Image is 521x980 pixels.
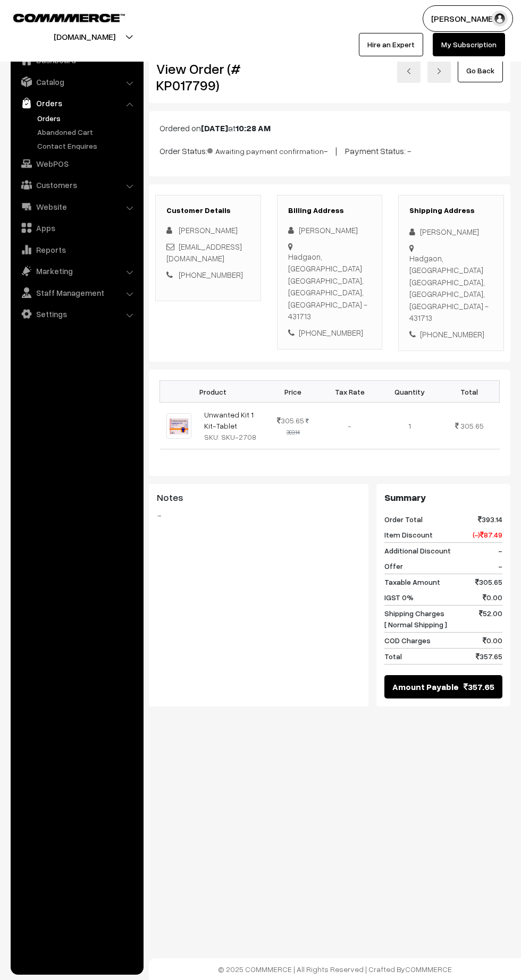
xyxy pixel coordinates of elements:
[13,197,140,216] a: Website
[409,226,493,238] div: [PERSON_NAME]
[384,651,402,662] span: Total
[384,545,451,556] span: Additional Discount
[13,14,125,22] img: COMMMERCE
[476,651,502,662] span: 357.65
[157,492,360,504] h3: Notes
[13,72,140,91] a: Catalog
[406,68,412,74] img: left-arrow.png
[409,252,493,324] div: Hadgaon, [GEOGRAPHIC_DATA] [GEOGRAPHIC_DATA], [GEOGRAPHIC_DATA], [GEOGRAPHIC_DATA] - 431713
[288,251,372,322] div: Hadgaon, [GEOGRAPHIC_DATA] [GEOGRAPHIC_DATA], [GEOGRAPHIC_DATA], [GEOGRAPHIC_DATA] - 431713
[236,123,271,133] b: 10:28 AM
[384,635,431,646] span: COD Charges
[157,509,360,522] blockquote: -
[405,965,452,974] a: COMMMERCE
[207,143,324,157] span: Awaiting payment confirmation
[287,417,309,436] strike: 393.14
[384,560,403,572] span: Offer
[166,413,191,438] img: UNWANTED KIT.jpeg
[13,93,140,113] a: Orders
[266,381,320,403] th: Price
[179,270,243,279] a: [PHONE_NUMBER]
[492,11,508,27] img: user
[460,421,484,430] span: 305.65
[478,514,502,525] span: 393.14
[384,576,440,587] span: Taxable Amount
[384,492,502,504] h3: Summary
[13,261,140,280] a: Marketing
[320,403,380,449] td: -
[13,11,106,23] a: COMMMERCE
[498,545,502,556] span: -
[35,113,140,124] a: Orders
[288,206,372,215] h3: Billing Address
[439,381,499,403] th: Total
[149,958,521,980] footer: © 2025 COMMMERCE | All Rights Reserved | Crafted By
[384,529,433,540] span: Item Discount
[13,154,140,173] a: WebPOS
[288,327,372,339] div: [PHONE_NUMBER]
[498,560,502,572] span: -
[433,33,505,56] a: My Subscription
[204,431,260,442] div: SKU: SKU-2708
[475,576,502,587] span: 305.65
[35,140,140,151] a: Contact Enquires
[13,240,140,259] a: Reports
[359,33,423,56] a: Hire an Expert
[436,68,442,74] img: right-arrow.png
[380,381,439,403] th: Quantity
[408,421,411,430] span: 1
[423,5,513,32] button: [PERSON_NAME]
[201,123,228,133] b: [DATE]
[392,680,459,693] span: Amount Payable
[13,304,140,323] a: Settings
[166,242,242,263] a: [EMAIL_ADDRESS][DOMAIN_NAME]
[156,61,261,93] h2: View Order (# KP017799)
[458,59,503,82] a: Go Back
[483,635,502,646] span: 0.00
[384,514,423,525] span: Order Total
[409,206,493,215] h3: Shipping Address
[35,126,140,138] a: Abandoned Cart
[409,328,493,340] div: [PHONE_NUMBER]
[13,283,140,302] a: Staff Management
[166,206,250,215] h3: Customer Details
[179,225,238,235] span: [PERSON_NAME]
[320,381,380,403] th: Tax Rate
[277,416,304,425] span: 305.65
[13,175,140,194] a: Customers
[473,529,502,540] span: (-) 87.49
[464,680,494,693] span: 357.65
[479,608,502,630] span: 52.00
[204,410,254,430] a: Unwanted Kit 1 Kit-Tablet
[384,608,447,630] span: Shipping Charges [ Normal Shipping ]
[288,224,372,236] div: [PERSON_NAME]
[159,143,500,157] p: Order Status: - | Payment Status: -
[16,23,153,50] button: [DOMAIN_NAME]
[384,592,414,603] span: IGST 0%
[483,592,502,603] span: 0.00
[159,122,500,134] p: Ordered on at
[160,381,266,403] th: Product
[13,218,140,237] a: Apps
